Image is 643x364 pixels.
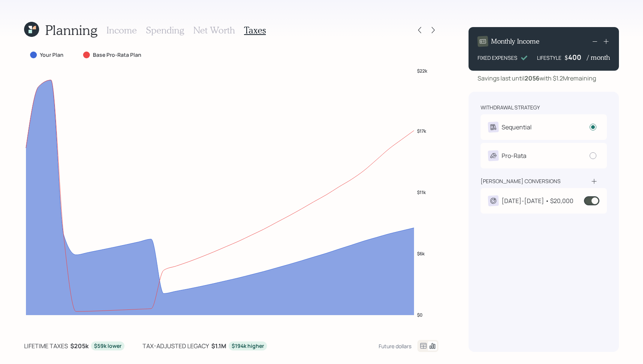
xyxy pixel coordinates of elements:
h3: Spending [146,25,184,36]
div: withdrawal strategy [481,104,540,111]
h1: Planning [45,22,97,38]
div: Future dollars [379,343,411,350]
tspan: $22k [417,67,428,74]
tspan: $11k [417,189,426,195]
div: 400 [568,53,587,62]
div: $194k higher [232,342,264,350]
div: Savings last until with $1.2M remaining [478,74,596,83]
label: Base Pro-Rata Plan [93,51,141,59]
div: Pro-Rata [502,151,526,160]
tspan: $6k [417,250,425,257]
label: Your Plan [40,51,64,59]
b: 2056 [525,74,540,82]
div: Sequential [502,123,532,132]
h3: Taxes [244,25,266,36]
div: tax-adjusted legacy [143,341,209,350]
b: $1.1M [211,342,226,350]
div: lifetime taxes [24,341,68,350]
tspan: $0 [417,312,423,318]
div: $59k lower [94,342,121,350]
h4: / month [587,53,610,62]
b: $205k [70,342,89,350]
h3: Income [106,25,137,36]
div: FIXED EXPENSES [478,54,517,62]
div: [DATE]-[DATE] • $20,000 [502,196,573,205]
h3: Net Worth [193,25,235,36]
div: LIFESTYLE [537,54,561,62]
h4: Monthly Income [491,37,540,45]
tspan: $17k [417,127,426,134]
h4: $ [564,53,568,62]
div: [PERSON_NAME] conversions [481,177,561,185]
